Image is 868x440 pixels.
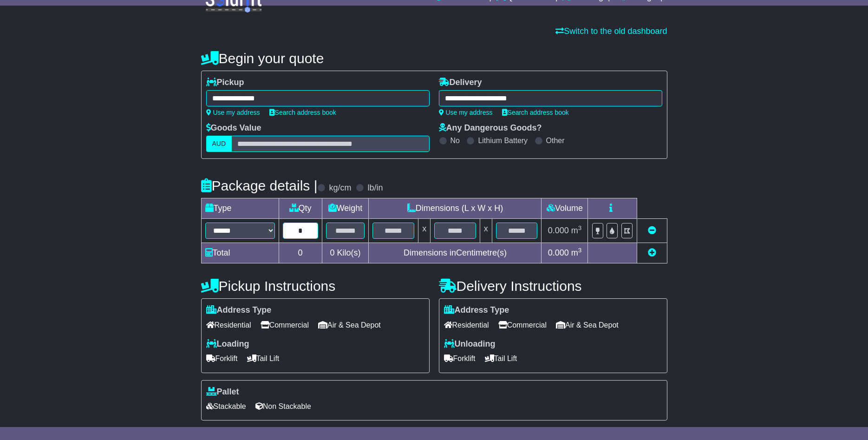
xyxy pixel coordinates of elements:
a: Remove this item [648,226,656,235]
td: Total [201,243,279,263]
td: 0 [279,243,322,263]
span: 0.000 [548,248,569,257]
span: Tail Lift [485,351,517,366]
sup: 3 [578,224,582,231]
label: Goods Value [206,123,261,133]
span: Commercial [498,318,547,332]
span: Air & Sea Depot [556,318,619,332]
span: 0.000 [548,226,569,235]
span: 0 [330,248,334,257]
span: Tail Lift [247,351,280,366]
label: AUD [206,136,232,152]
a: Add new item [648,248,656,257]
span: Forklift [444,351,476,366]
td: Dimensions in Centimetre(s) [369,243,542,263]
span: Non Stackable [255,399,311,414]
label: No [450,136,460,145]
td: Dimensions (L x W x H) [369,198,542,219]
h4: Delivery Instructions [439,278,667,294]
td: Weight [322,198,369,219]
span: Commercial [261,318,309,332]
a: Use my address [206,109,260,116]
label: lb/in [367,183,383,193]
a: Switch to the old dashboard [555,26,667,36]
a: Use my address [439,109,493,116]
label: Other [546,136,565,145]
span: m [571,226,582,235]
label: Any Dangerous Goods? [439,123,542,133]
a: Search address book [269,109,336,116]
span: Air & Sea Depot [318,318,381,332]
label: Lithium Battery [478,136,528,145]
span: Residential [206,318,251,332]
sup: 3 [578,247,582,254]
td: Qty [279,198,322,219]
td: Kilo(s) [322,243,369,263]
td: Type [201,198,279,219]
label: Unloading [444,339,496,349]
span: m [571,248,582,257]
h4: Package details | [201,178,318,193]
label: Delivery [439,78,482,88]
h4: Pickup Instructions [201,278,430,294]
td: x [480,219,492,243]
h4: Begin your quote [201,51,667,66]
td: x [418,219,431,243]
td: Volume [542,198,588,219]
span: Stackable [206,399,246,414]
label: Pickup [206,78,244,88]
label: Address Type [444,305,509,315]
label: kg/cm [329,183,351,193]
label: Loading [206,339,249,349]
a: Search address book [502,109,569,116]
span: Residential [444,318,489,332]
label: Address Type [206,305,272,315]
label: Pallet [206,387,239,397]
span: Forklift [206,351,238,366]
